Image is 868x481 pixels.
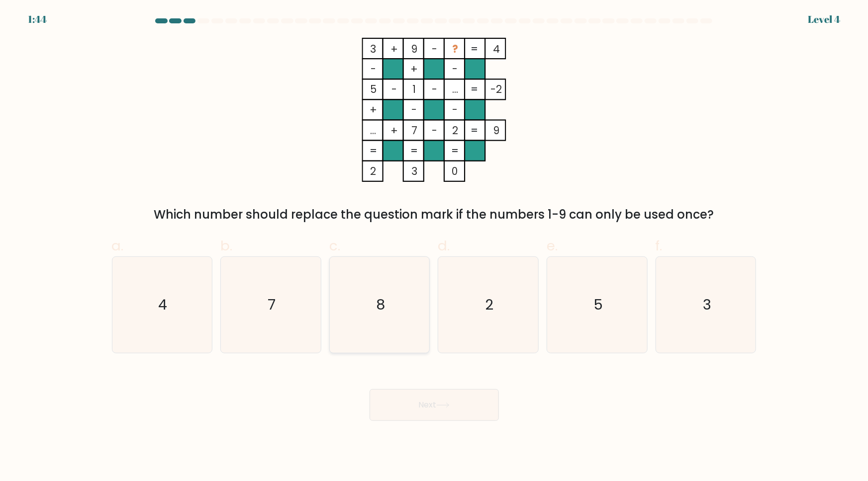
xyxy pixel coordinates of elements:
[112,236,124,255] span: a.
[656,236,663,255] span: f.
[412,82,416,96] tspan: 1
[432,42,437,56] tspan: -
[452,82,458,96] tspan: ...
[471,123,478,138] tspan: =
[452,103,458,117] tspan: -
[390,123,398,138] tspan: +
[370,42,376,56] tspan: 3
[370,144,377,158] tspan: =
[491,82,502,96] tspan: -2
[376,295,385,315] text: 8
[28,12,47,27] div: 1:44
[370,123,376,138] tspan: ...
[411,123,417,138] tspan: 7
[432,82,437,96] tspan: -
[159,295,168,315] text: 4
[808,12,840,27] div: Level 4
[493,42,500,56] tspan: 4
[451,144,459,158] tspan: =
[547,236,558,255] span: e.
[471,82,478,96] tspan: =
[493,123,500,138] tspan: 9
[410,62,418,76] tspan: +
[370,82,377,96] tspan: 5
[391,82,397,96] tspan: -
[268,295,276,315] text: 7
[220,236,232,255] span: b.
[452,123,458,138] tspan: 2
[370,103,377,117] tspan: +
[452,164,458,179] tspan: 0
[411,164,417,179] tspan: 3
[370,389,499,421] button: Next
[118,206,751,224] div: Which number should replace the question mark if the numbers 1-9 can only be used once?
[410,144,418,158] tspan: =
[411,103,417,117] tspan: -
[593,295,603,315] text: 5
[452,62,458,76] tspan: -
[329,236,340,255] span: c.
[390,42,398,56] tspan: +
[432,123,437,138] tspan: -
[411,42,417,56] tspan: 9
[370,164,376,179] tspan: 2
[438,236,450,255] span: d.
[485,295,493,315] text: 2
[371,62,376,76] tspan: -
[471,42,478,56] tspan: =
[452,42,458,56] tspan: ?
[703,295,711,315] text: 3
